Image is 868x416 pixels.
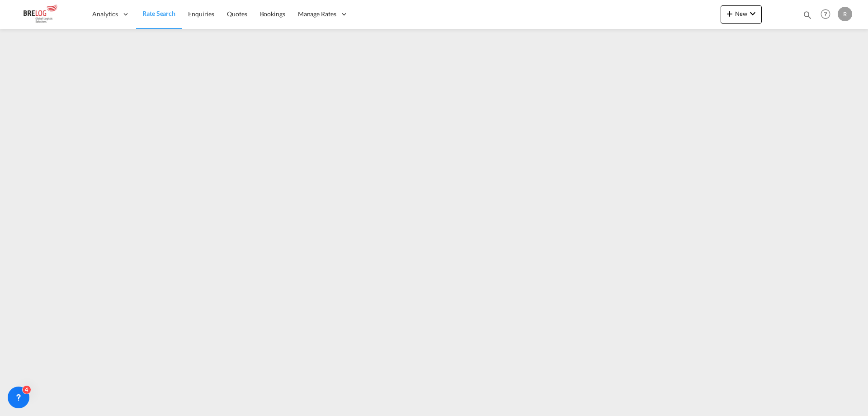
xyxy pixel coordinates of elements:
[724,10,758,17] span: New
[724,8,735,19] md-icon: icon-plus 400-fg
[721,5,762,24] button: icon-plus 400-fgNewicon-chevron-down
[92,10,118,19] span: Analytics
[227,10,247,18] span: Quotes
[747,8,758,19] md-icon: icon-chevron-down
[802,10,812,24] div: icon-magnify
[260,10,285,18] span: Bookings
[188,10,214,18] span: Enquiries
[838,7,852,21] div: R
[818,6,833,22] span: Help
[14,4,75,24] img: daae70a0ee2511ecb27c1fb462fa6191.png
[802,10,812,20] md-icon: icon-magnify
[298,10,336,19] span: Manage Rates
[142,10,175,17] span: Rate Search
[818,6,838,23] div: Help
